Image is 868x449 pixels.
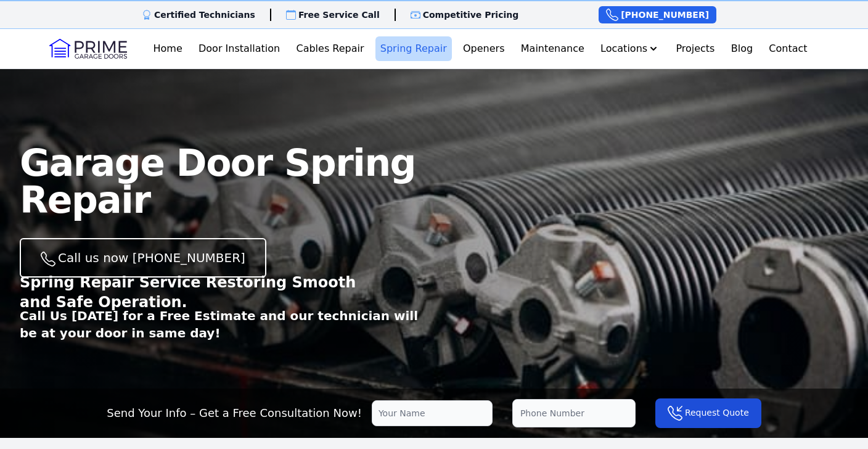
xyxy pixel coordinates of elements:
[726,36,758,61] a: Blog
[20,238,266,278] a: Call us now [PHONE_NUMBER]
[458,36,510,61] a: Openers
[291,36,369,61] a: Cables Repair
[298,9,380,21] p: Free Service Call
[512,399,636,427] input: Phone Number
[154,9,255,21] p: Certified Technicians
[764,36,812,61] a: Contact
[596,36,665,61] button: Locations
[194,36,285,61] a: Door Installation
[516,36,589,61] a: Maintenance
[671,36,719,61] a: Projects
[148,36,187,61] a: Home
[20,141,416,221] span: Garage Door Spring Repair
[49,39,127,59] img: Logo
[375,36,452,61] a: Spring Repair
[20,307,434,342] p: Call Us [DATE] for a Free Estimate and our technician will be at your door in same day!
[107,405,362,422] p: Send Your Info – Get a Free Consultation Now!
[655,398,761,428] button: Request Quote
[372,400,493,426] input: Your Name
[423,9,519,21] p: Competitive Pricing
[20,273,375,312] p: Spring Repair Service Restoring Smooth and Safe Operation.
[599,6,716,23] a: [PHONE_NUMBER]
